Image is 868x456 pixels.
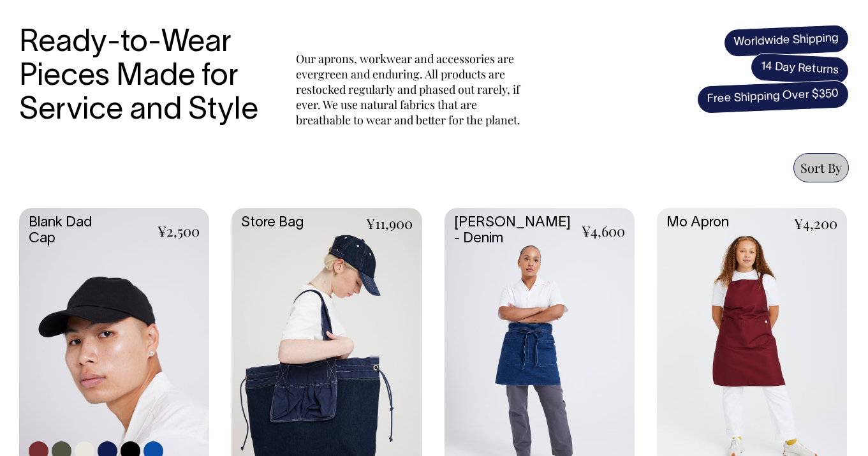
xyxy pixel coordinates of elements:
span: Worldwide Shipping [723,24,850,57]
span: 14 Day Returns [750,52,850,85]
h3: Ready-to-Wear Pieces Made for Service and Style [19,27,268,128]
span: Sort By [800,159,842,176]
p: Our aprons, workwear and accessories are evergreen and enduring. All products are restocked regul... [296,51,526,128]
span: Free Shipping Over $350 [696,80,850,114]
